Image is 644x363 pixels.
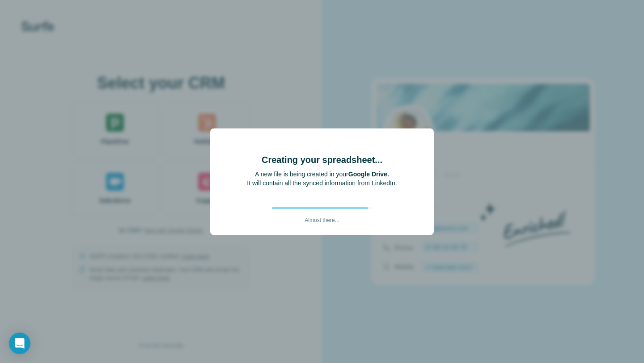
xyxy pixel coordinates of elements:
h4: Creating your spreadsheet... [262,154,382,166]
p: It will contain all the synced information from LinkedIn. [247,179,397,188]
b: Google Drive. [348,171,389,178]
p: Almost there... [305,209,339,224]
p: A new file is being created in your [247,170,397,179]
div: Open Intercom Messenger [9,333,30,354]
